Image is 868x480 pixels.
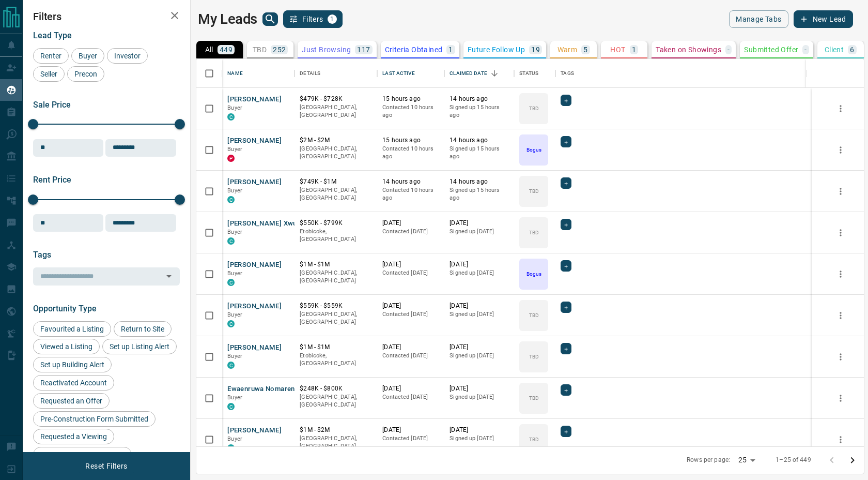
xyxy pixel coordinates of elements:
[385,46,443,53] p: Criteria Obtained
[382,177,439,186] p: 14 hours ago
[33,100,71,110] span: Sale Price
[450,145,509,161] p: Signed up 15 hours ago
[564,302,568,312] span: +
[300,136,372,145] p: $2M - $2M
[450,302,509,310] p: [DATE]
[450,228,509,236] p: Signed up [DATE]
[227,219,297,229] button: [PERSON_NAME] Xwu
[561,59,574,88] div: Tags
[33,304,97,313] span: Opportunity Type
[529,229,539,236] p: TBD
[382,269,439,277] p: Contacted [DATE]
[632,46,636,53] p: 1
[529,187,539,195] p: TBD
[382,103,439,119] p: Contacted 10 hours ago
[227,196,235,203] div: condos.ca
[37,451,128,459] span: Contact an Agent Request
[227,177,282,187] button: [PERSON_NAME]
[529,311,539,319] p: TBD
[564,343,568,354] span: +
[444,59,514,88] div: Claimed Date
[300,393,372,409] p: [GEOGRAPHIC_DATA], [GEOGRAPHIC_DATA]
[382,434,439,443] p: Contacted [DATE]
[227,362,235,369] div: condos.ca
[33,411,156,427] div: Pre-Construction Form Submitted
[329,16,336,23] span: 1
[227,426,282,436] button: [PERSON_NAME]
[564,385,568,395] span: +
[382,145,439,161] p: Contacted 10 hours ago
[656,46,721,53] p: Taken on Showings
[33,357,112,372] div: Set up Building Alert
[227,279,235,286] div: condos.ca
[117,325,168,333] span: Return to Site
[776,456,811,464] p: 1–25 of 449
[450,219,509,228] p: [DATE]
[531,46,540,53] p: 19
[450,59,487,88] div: Claimed Date
[555,59,812,88] div: Tags
[450,352,509,360] p: Signed up [DATE]
[564,137,568,147] span: +
[687,456,730,464] p: Rows per page:
[561,136,571,147] div: +
[514,59,555,88] div: Status
[33,66,65,82] div: Seller
[804,46,807,53] p: -
[37,52,65,60] span: Renter
[302,46,351,53] p: Just Browsing
[450,136,509,145] p: 14 hours ago
[111,52,144,60] span: Investor
[300,310,372,326] p: [GEOGRAPHIC_DATA], [GEOGRAPHIC_DATA]
[227,229,242,235] span: Buyer
[37,379,111,387] span: Reactivated Account
[468,46,525,53] p: Future Follow Up
[33,10,180,23] h2: Filters
[227,146,242,153] span: Buyer
[850,46,854,53] p: 6
[833,349,848,365] button: more
[33,429,114,444] div: Requested a Viewing
[37,325,107,333] span: Favourited a Listing
[744,46,798,53] p: Submitted Offer
[227,394,242,401] span: Buyer
[610,46,625,53] p: HOT
[227,436,242,442] span: Buyer
[561,302,571,313] div: +
[833,432,848,447] button: more
[300,228,372,244] p: Etobicoke, [GEOGRAPHIC_DATA]
[450,434,509,443] p: Signed up [DATE]
[734,453,759,468] div: 25
[833,266,848,282] button: more
[448,46,453,53] p: 1
[227,384,295,394] button: Ewaenruwa Nomaren
[71,70,101,78] span: Precon
[450,310,509,319] p: Signed up [DATE]
[300,384,372,393] p: $248K - $800K
[75,52,101,60] span: Buyer
[729,10,788,28] button: Manage Tabs
[450,343,509,352] p: [DATE]
[833,225,848,241] button: more
[529,353,539,361] p: TBD
[833,391,848,406] button: more
[450,103,509,119] p: Signed up 15 hours ago
[220,46,233,53] p: 449
[37,432,111,441] span: Requested a Viewing
[450,260,509,269] p: [DATE]
[114,321,172,337] div: Return to Site
[227,113,235,121] div: condos.ca
[382,310,439,319] p: Contacted [DATE]
[227,320,235,327] div: condos.ca
[33,447,132,462] div: Contact an Agent Request
[561,343,571,354] div: +
[794,10,853,28] button: New Lead
[227,353,242,359] span: Buyer
[561,260,571,272] div: +
[450,269,509,277] p: Signed up [DATE]
[253,46,267,53] p: TBD
[529,436,539,443] p: TBD
[450,426,509,434] p: [DATE]
[273,46,286,53] p: 252
[564,219,568,230] span: +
